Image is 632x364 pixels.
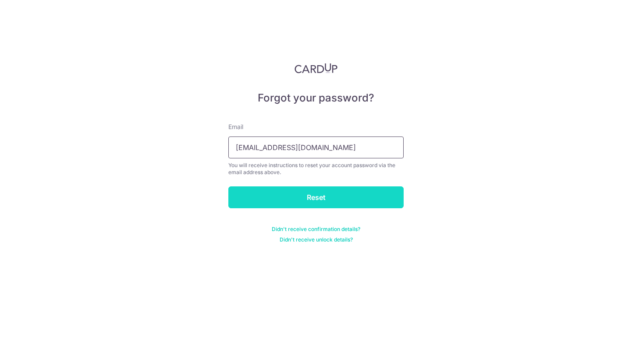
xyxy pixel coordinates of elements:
[280,236,353,243] a: Didn't receive unlock details?
[228,136,404,158] input: Enter your Email
[228,162,404,176] div: You will receive instructions to reset your account password via the email address above.
[228,122,243,131] label: Email
[272,226,360,233] a: Didn't receive confirmation details?
[295,63,337,73] img: CardUp Logo
[228,186,404,208] input: Reset
[228,91,404,105] h5: Forgot your password?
